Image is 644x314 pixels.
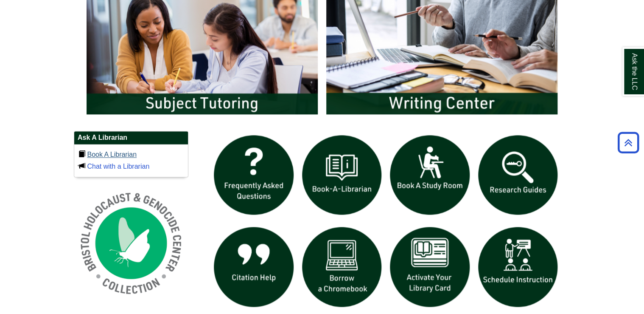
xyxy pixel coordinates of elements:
[615,137,642,148] a: Back to Top
[210,223,298,311] img: citation help icon links to citation help guide page
[298,223,386,311] img: Borrow a chromebook icon links to the borrow a chromebook web page
[87,151,137,158] a: Book A Librarian
[298,131,386,219] img: Book a Librarian icon links to book a librarian web page
[87,163,149,170] a: Chat with a Librarian
[474,131,562,219] img: Research Guides icon links to research guides web page
[474,223,562,311] img: For faculty. Schedule Library Instruction icon links to form.
[210,131,298,219] img: frequently asked questions
[386,131,474,219] img: book a study room icon links to book a study room web page
[74,186,188,300] img: Holocaust and Genocide Collection
[386,223,474,311] img: activate Library Card icon links to form to activate student ID into library card
[74,131,188,144] h2: Ask A Librarian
